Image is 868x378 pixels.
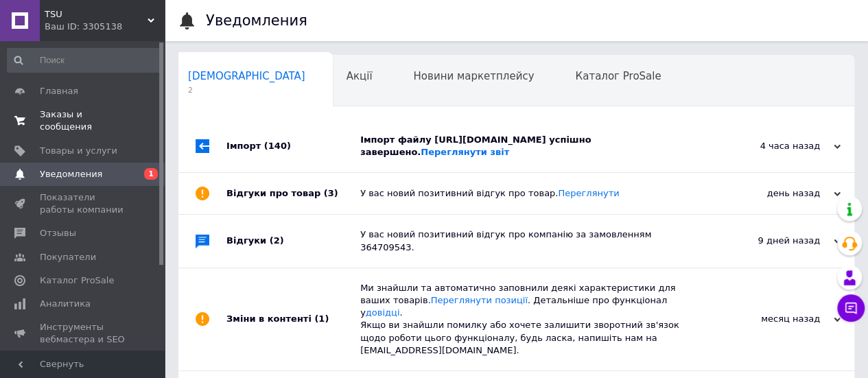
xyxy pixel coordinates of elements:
[314,314,329,324] span: (1)
[558,188,619,198] a: Переглянути
[40,321,127,346] span: Инструменты вебмастера и SEO
[40,85,78,97] span: Главная
[144,168,158,180] span: 1
[264,141,291,151] span: (140)
[270,235,284,246] span: (2)
[703,140,841,152] div: 4 часа назад
[226,215,360,267] div: Відгуки
[45,8,148,21] span: TSU
[7,48,162,73] input: Поиск
[360,282,703,357] div: Ми знайшли та автоматично заповнили деякі характеристики для ваших товарів. . Детальніше про функ...
[40,145,117,157] span: Товары и услуги
[188,70,305,82] span: [DEMOGRAPHIC_DATA]
[40,298,91,310] span: Аналитика
[40,108,127,133] span: Заказы и сообщения
[40,251,96,263] span: Покупатели
[206,12,307,29] h1: Уведомления
[226,268,360,370] div: Зміни в контенті
[421,147,509,157] a: Переглянути звіт
[837,294,865,322] button: Чат с покупателем
[40,168,102,180] span: Уведомления
[413,70,534,82] span: Новини маркетплейсу
[431,295,528,305] a: Переглянути позиції
[45,21,165,33] div: Ваш ID: 3305138
[40,227,76,239] span: Отзывы
[40,191,127,216] span: Показатели работы компании
[360,228,703,253] div: У вас новий позитивний відгук про компанію за замовленням 364709543.
[226,120,360,172] div: Імпорт
[360,187,703,200] div: У вас новий позитивний відгук про товар.
[703,313,841,325] div: месяц назад
[703,235,841,247] div: 9 дней назад
[366,307,400,318] a: довідці
[226,173,360,214] div: Відгуки про товар
[575,70,661,82] span: Каталог ProSale
[360,134,703,158] div: Імпорт файлу [URL][DOMAIN_NAME] успішно завершено.
[324,188,338,198] span: (3)
[40,274,114,287] span: Каталог ProSale
[188,85,305,95] span: 2
[347,70,373,82] span: Акції
[703,187,841,200] div: день назад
